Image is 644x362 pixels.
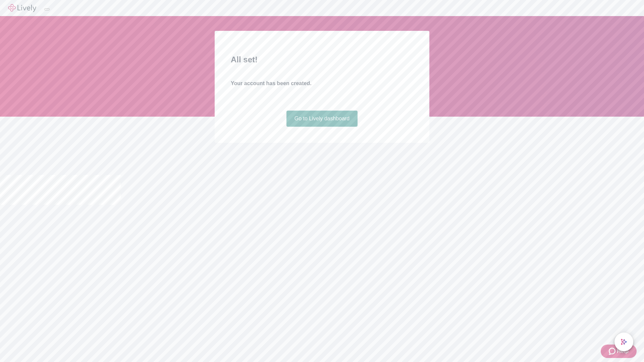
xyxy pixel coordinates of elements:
[601,345,637,358] button: Zendesk support iconHelp
[44,8,50,10] button: Log out
[621,339,627,345] svg: Lively AI Assistant
[609,347,617,355] svg: Zendesk support icon
[231,54,413,66] h2: All set!
[286,111,358,127] a: Go to Lively dashboard
[614,333,633,351] button: chat
[8,4,36,12] img: Lively
[617,347,629,355] span: Help
[231,79,413,87] h4: Your account has been created.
